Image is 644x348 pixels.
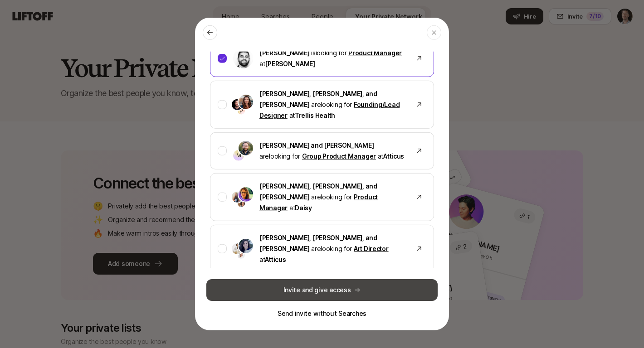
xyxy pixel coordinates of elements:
[295,111,335,119] span: Trellis Health
[259,101,400,119] a: Founding/Lead Designer
[302,152,376,160] a: Group Product Manager
[265,60,315,68] span: [PERSON_NAME]
[236,153,241,158] p: M
[239,108,243,114] p: P
[233,48,253,68] img: Hessam Mostajabi
[259,234,377,252] span: [PERSON_NAME], [PERSON_NAME], and [PERSON_NAME]
[232,243,243,254] img: Eiko Franklin
[259,193,378,212] a: Product Manager
[259,181,406,213] p: are looking for at
[239,95,253,109] img: Estelle Giraud
[232,99,243,110] img: Ryan Nabat
[239,141,253,155] img: Ben Abrahams
[232,191,243,202] img: Lindsey Simmons
[295,204,312,212] span: Daisy
[259,141,374,149] span: [PERSON_NAME] and [PERSON_NAME]
[238,251,245,259] img: Julie Bain-Kim
[239,239,253,253] img: Barrie Tovar
[259,182,377,201] span: [PERSON_NAME], [PERSON_NAME], and [PERSON_NAME]
[206,279,438,301] button: Invite and give access
[259,140,406,162] p: are looking for at
[239,187,253,202] img: Rebecca Hochreiter
[354,245,389,252] a: Art Director
[278,308,366,319] button: Send invite without Searches
[259,88,406,121] p: are looking for at
[265,256,286,263] span: Atticus
[259,232,406,265] p: are looking for at
[383,152,404,160] span: Atticus
[259,48,406,69] p: is looking for at
[259,90,377,108] span: [PERSON_NAME], [PERSON_NAME], and [PERSON_NAME]
[259,49,309,57] span: [PERSON_NAME]
[238,200,245,207] img: Rachel Joksimovic
[348,49,402,57] a: Product Manager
